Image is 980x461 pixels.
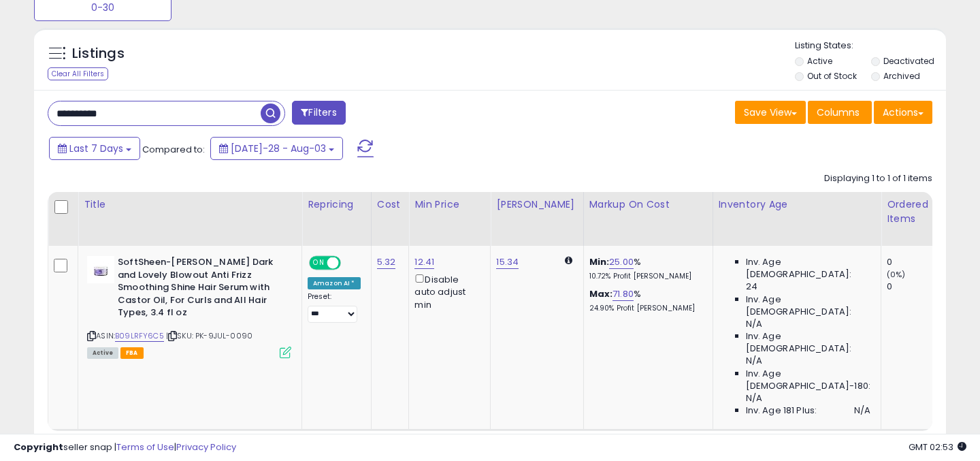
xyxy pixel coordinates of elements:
[142,143,205,156] span: Compared to:
[14,441,63,454] strong: Copyright
[746,368,870,392] span: Inv. Age [DEMOGRAPHIC_DATA]-180:
[87,347,118,359] span: All listings currently available for purchase on Amazon
[874,101,932,124] button: Actions
[310,257,327,269] span: ON
[118,256,283,323] b: SoftSheen-[PERSON_NAME] Dark and Lovely Blowout Anti Frizz Smoothing Shine Hair Serum with Castor...
[87,256,114,283] img: 31R1mG3C9SL._SL40_.jpg
[377,255,396,269] a: 5.32
[166,330,252,341] span: | SKU: PK-9JUL-0090
[48,67,108,80] div: Clear All Filters
[746,318,762,330] span: N/A
[72,44,125,63] h5: Listings
[414,255,434,269] a: 12.41
[909,441,966,454] span: 2025-08-11 02:53 GMT
[49,137,140,160] button: Last 7 Days
[609,255,634,269] a: 25.00
[176,441,236,454] a: Privacy Policy
[377,197,404,212] div: Cost
[746,355,762,367] span: N/A
[824,172,932,185] div: Displaying 1 to 1 of 1 items
[795,39,947,52] p: Listing States:
[87,256,291,357] div: ASIN:
[120,347,144,359] span: FBA
[746,330,870,355] span: Inv. Age [DEMOGRAPHIC_DATA]:
[589,272,702,281] p: 10.72% Profit [PERSON_NAME]
[69,142,123,155] span: Last 7 Days
[231,142,326,155] span: [DATE]-28 - Aug-03
[589,197,707,212] div: Markup on Cost
[292,101,345,125] button: Filters
[887,269,906,280] small: (0%)
[887,281,942,293] div: 0
[735,101,806,124] button: Save View
[414,272,480,311] div: Disable auto adjust min
[589,304,702,313] p: 24.90% Profit [PERSON_NAME]
[817,106,860,119] span: Columns
[719,197,875,212] div: Inventory Age
[807,55,832,67] label: Active
[746,392,762,404] span: N/A
[854,404,870,417] span: N/A
[210,137,343,160] button: [DATE]-28 - Aug-03
[746,256,870,281] span: Inv. Age [DEMOGRAPHIC_DATA]:
[746,404,817,417] span: Inv. Age 181 Plus:
[807,70,857,82] label: Out of Stock
[308,197,365,212] div: Repricing
[746,293,870,318] span: Inv. Age [DEMOGRAPHIC_DATA]:
[612,287,634,301] a: 71.80
[883,55,934,67] label: Deactivated
[883,70,920,82] label: Archived
[116,441,174,454] a: Terms of Use
[589,256,702,281] div: %
[496,197,577,212] div: [PERSON_NAME]
[589,255,610,268] b: Min:
[339,257,361,269] span: OFF
[808,101,872,124] button: Columns
[84,197,296,212] div: Title
[583,192,713,246] th: The percentage added to the cost of goods (COGS) that forms the calculator for Min & Max prices.
[308,292,361,323] div: Preset:
[14,441,236,454] div: seller snap | |
[589,287,613,300] b: Max:
[496,255,519,269] a: 15.34
[887,256,942,268] div: 0
[887,197,936,226] div: Ordered Items
[414,197,485,212] div: Min Price
[746,281,757,293] span: 24
[115,330,164,342] a: B09LRFY6C5
[308,277,361,289] div: Amazon AI *
[589,288,702,313] div: %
